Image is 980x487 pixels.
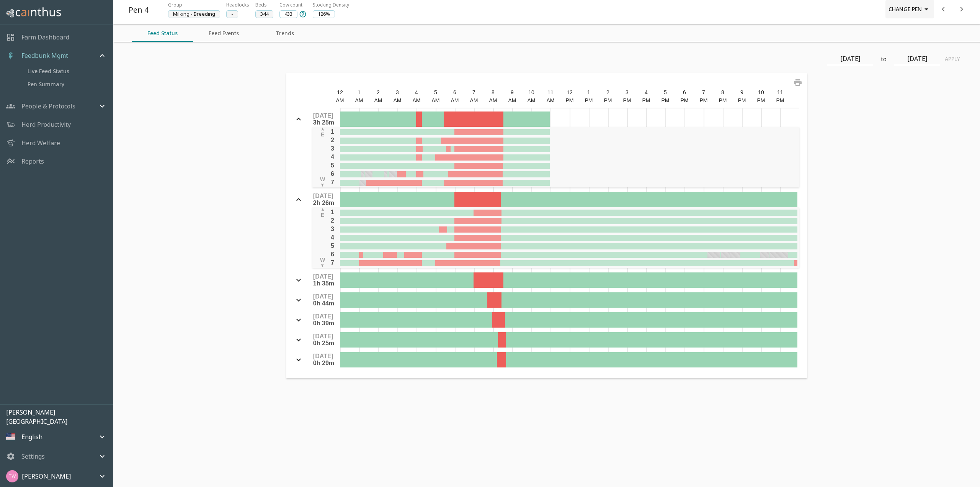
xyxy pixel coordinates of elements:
span: Beds [255,2,267,8]
span: 433 [280,10,297,18]
span: 4 [331,234,334,241]
span: - [227,10,238,18]
a: Herd Welfare [21,138,60,148]
div: 9 [732,89,751,97]
div: 4 [637,89,656,97]
a: Farm Dashboard [21,33,69,42]
span: Milking - Breeding [168,10,220,18]
span: AM [413,97,421,103]
div: E [320,207,325,219]
div: 5 [656,89,675,97]
span: 7 [331,179,334,185]
span: [DATE] [313,273,333,280]
div: 6 [675,89,694,97]
div: W [320,256,325,268]
div: 2 [369,89,388,97]
span: [DATE] [313,112,333,119]
span: 3h 25m [313,119,334,126]
span: 5 [331,162,334,169]
div: 8 [713,89,732,97]
span: PM [623,97,631,103]
div: 12 [560,89,579,97]
button: Feed Events [193,25,254,42]
span: AM [528,97,536,103]
span: 2h 26m [313,200,334,206]
p: [PERSON_NAME] [22,472,71,481]
p: English [21,432,42,441]
span: AM [394,97,402,103]
span: PM [585,97,593,103]
span: 3 [331,145,334,152]
div: 5 [426,89,445,97]
span: 1h 35m [313,280,334,287]
span: AM [374,97,382,103]
span: Stocking Density [313,2,349,8]
div: 1 [579,89,598,97]
span: [DATE] [313,193,333,199]
button: Feed Status [132,25,193,42]
span: 0h 39m [313,320,334,326]
span: 6 [331,251,334,257]
a: Herd Productivity [21,120,71,129]
div: 3 [388,89,407,97]
div: 11 [541,89,560,97]
input: Start Date [827,53,873,65]
span: AM [451,97,459,103]
div: 1 [350,89,369,97]
span: [DATE] [313,293,333,300]
span: 344 [256,10,273,18]
h5: Pen 4 [129,5,149,15]
div: 11 [771,89,790,97]
input: End Date [894,53,940,65]
span: Cow count [279,1,302,9]
button: print chart [789,73,807,92]
div: 7 [464,89,483,97]
div: 12 [330,89,350,97]
div: 4 [407,89,426,97]
span: AM [432,97,440,103]
span: 0h 44m [313,300,334,307]
div: 10 [522,89,541,97]
span: Pen Summary [28,80,107,89]
div: E [320,127,325,139]
div: 9 [503,89,522,97]
span: Headlocks [226,2,249,8]
span: PM [776,97,784,103]
div: W [320,175,325,187]
button: Trends [254,25,315,42]
span: 3 [331,226,334,232]
div: 2 [598,89,617,97]
span: Live Feed Status [28,67,107,75]
span: 1 [331,128,334,135]
img: b25a15c80cdc96ec993b749a7dd92629 [6,470,18,482]
p: to [881,54,887,64]
span: 0h 25m [313,340,334,346]
span: 126% [313,10,335,18]
span: [DATE] [313,353,333,359]
a: Reports [21,157,44,166]
span: PM [566,97,574,103]
span: 2 [331,137,334,143]
span: PM [661,97,670,103]
span: 6 [331,171,334,177]
span: PM [642,97,650,103]
span: AM [470,97,478,103]
span: AM [355,97,363,103]
span: 7 [331,259,334,266]
p: Settings [21,452,45,461]
span: [DATE] [313,333,333,339]
span: 0h 29m [313,360,334,366]
p: People & Protocols [21,102,75,111]
span: AM [336,97,344,103]
span: PM [604,97,612,103]
span: PM [738,97,746,103]
span: AM [547,97,555,103]
div: 10 [751,89,771,97]
span: PM [700,97,708,103]
span: PM [757,97,765,103]
div: 7 [694,89,713,97]
span: AM [489,97,497,103]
